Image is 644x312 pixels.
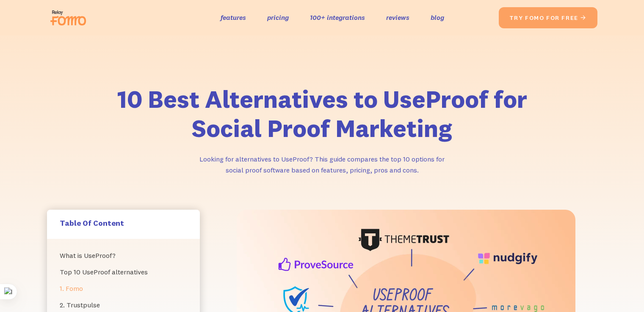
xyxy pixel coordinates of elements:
a: 100+ integrations [310,11,365,24]
a: try fomo for free [499,7,597,28]
a: reviews [386,11,409,24]
h1: 10 Best Alternatives to UseProof for Social Proof Marketing [106,85,538,143]
span:  [580,14,587,22]
a: What is UseProof? [60,247,187,264]
a: features [221,11,246,24]
a: pricing [267,11,289,24]
a: Top 10 UseProof alternatives [60,264,187,280]
h5: Table Of Content [60,218,187,228]
a: 1. Fomo [60,280,187,297]
a: blog [431,11,444,24]
p: Looking for alternatives to UseProof? This guide compares the top 10 options for social proof sof... [195,153,449,176]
